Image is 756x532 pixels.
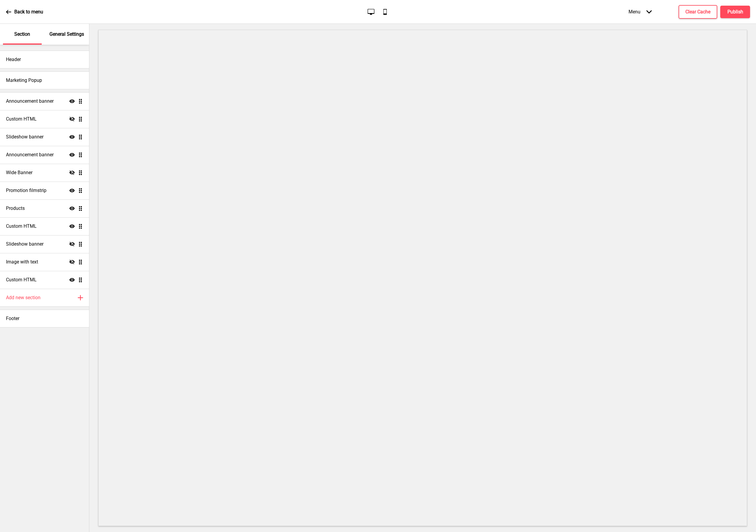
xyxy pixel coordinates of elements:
[14,9,43,15] p: Back to menu
[720,6,750,18] button: Publish
[6,134,43,140] h4: Slideshow banner
[6,116,37,122] h4: Custom HTML
[623,3,658,21] div: Menu
[6,223,37,230] h4: Custom HTML
[49,31,84,38] p: General Settings
[6,77,42,84] h4: Marketing Popup
[6,277,37,283] h4: Custom HTML
[6,259,38,265] h4: Image with text
[6,205,25,212] h4: Products
[6,56,21,63] h4: Header
[6,241,43,247] h4: Slideshow banner
[14,31,30,38] p: Section
[6,315,19,322] h4: Footer
[6,187,46,194] h4: Promotion filmstrip
[6,98,54,104] h4: Announcement banner
[6,4,43,20] a: Back to menu
[6,294,41,301] h4: Add new section
[685,9,710,15] h4: Clear Cache
[679,5,717,19] button: Clear Cache
[727,9,743,15] h4: Publish
[6,152,54,158] h4: Announcement banner
[6,169,32,176] h4: Wide Banner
